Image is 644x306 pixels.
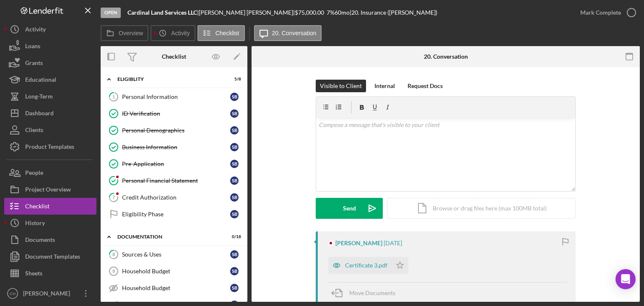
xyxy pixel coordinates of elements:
[230,176,239,185] div: S B
[117,77,220,82] div: Eligiblity
[384,240,402,246] time: 2025-08-09 14:38
[105,189,243,206] a: 7Credit AuthorizationSB
[112,269,115,274] tspan: 9
[374,80,395,92] div: Internal
[230,143,239,151] div: S B
[122,93,230,100] div: Personal Information
[4,285,96,302] button: CH[PERSON_NAME]
[4,105,96,122] button: Dashboard
[295,9,327,16] div: $75,000.00
[230,109,239,118] div: S B
[21,285,75,304] div: [PERSON_NAME]
[335,240,382,246] div: [PERSON_NAME]
[122,194,230,201] div: Credit Authorization
[4,54,96,71] button: Grants
[117,234,220,239] div: Documentation
[105,139,243,156] a: Business InformationSB
[4,122,96,138] button: Clients
[25,38,40,57] div: Loans
[25,181,71,200] div: Project Overview
[105,172,243,189] a: Personal Financial StatementSB
[345,262,387,269] div: Certificate 3.pdf
[403,80,447,92] button: Request Docs
[320,80,362,92] div: Visible to Client
[230,250,239,259] div: S B
[4,38,96,54] button: Loans
[4,248,96,265] button: Document Templates
[230,160,239,168] div: S B
[4,88,96,105] button: Long-Term
[25,198,49,217] div: Checklist
[4,215,96,231] button: History
[112,94,115,99] tspan: 1
[105,88,243,105] a: 1Personal InformationSB
[122,144,230,150] div: Business Information
[151,25,195,41] button: Activity
[580,4,621,21] div: Mark Complete
[122,211,230,218] div: Eligibility Phase
[127,9,199,16] div: |
[122,285,230,291] div: Household Budget
[272,30,317,36] label: 20. Conversation
[101,25,148,41] button: Overview
[230,193,239,202] div: S B
[105,263,243,280] a: 9Household BudgetSB
[25,215,45,233] div: History
[122,251,230,258] div: Sources & Uses
[122,127,230,134] div: Personal Demographics
[226,234,241,239] div: 0 / 18
[216,30,239,36] label: Checklist
[4,21,96,38] button: Activity
[122,268,230,275] div: Household Budget
[25,122,43,140] div: Clients
[105,105,243,122] a: ID VerificationSB
[105,156,243,172] a: Pre-ApplicationSB
[25,71,56,90] div: Educational
[25,265,42,284] div: Sheets
[105,206,243,223] a: Eligibility PhaseSB
[335,9,350,16] div: 60 mo
[327,9,335,16] div: 7 %
[122,161,230,167] div: Pre-Application
[572,4,640,21] button: Mark Complete
[25,105,54,124] div: Dashboard
[105,280,243,296] a: Household BudgetSB
[25,54,43,73] div: Grants
[25,21,46,40] div: Activity
[230,210,239,218] div: S B
[10,291,16,296] text: CH
[349,289,395,296] span: Move Documents
[350,9,437,16] div: | 20. Insurance ([PERSON_NAME])
[4,265,96,282] button: Sheets
[4,71,96,88] button: Educational
[25,88,53,107] div: Long-Term
[343,198,356,219] div: Send
[112,252,115,257] tspan: 8
[230,93,239,101] div: S B
[122,177,230,184] div: Personal Financial Statement
[4,231,96,248] button: Documents
[424,53,468,60] div: 20. Conversation
[370,80,399,92] button: Internal
[122,110,230,117] div: ID Verification
[171,30,190,36] label: Activity
[4,181,96,198] button: Project Overview
[25,248,80,267] div: Document Templates
[25,231,55,250] div: Documents
[4,198,96,215] button: Checklist
[328,283,404,303] button: Move Documents
[101,8,121,18] div: Open
[230,284,239,292] div: S B
[4,164,96,181] a: People
[316,80,366,92] button: Visible to Client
